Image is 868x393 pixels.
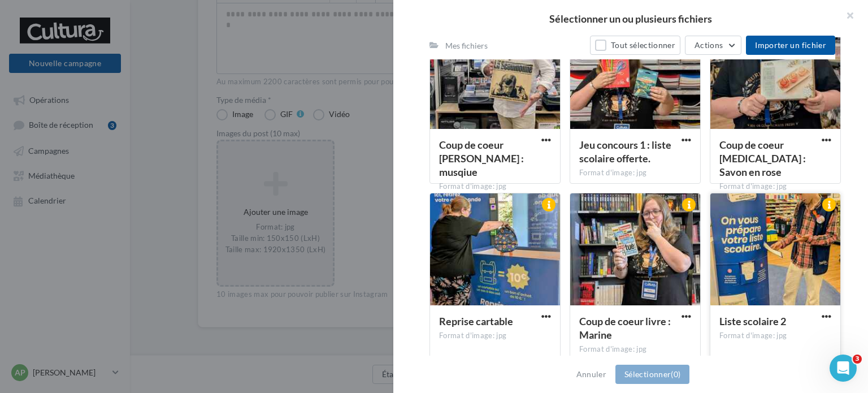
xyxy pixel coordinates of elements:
span: Coup de coeur livre : Marine [579,315,671,341]
div: Format d'image: jpg [579,168,691,178]
span: Jeu concours 1 : liste scolaire offerte. [579,139,671,165]
span: Liste scolaire 2 [719,315,786,327]
button: Tout sélectionner [590,36,680,55]
span: Actions [695,40,723,50]
span: Coup de coeur PCE : Savon en rose [719,139,806,178]
button: Annuler [572,368,611,381]
div: Mes fichiers [445,40,488,51]
button: Sélectionner(0) [615,365,689,384]
h2: Sélectionner un ou plusieurs fichiers [411,14,850,24]
button: Importer un fichier [746,36,835,55]
span: (0) [671,369,680,379]
span: Coup de coeur Jean Marc : musqiue [439,139,524,178]
div: Format d'image: jpg [579,344,691,355]
div: Format d'image: jpg [439,331,551,341]
div: Format d'image: jpg [719,182,831,192]
span: 3 [853,355,862,364]
span: Importer un fichier [755,40,826,50]
div: Format d'image: jpg [719,331,831,341]
iframe: Intercom live chat [830,355,857,382]
div: Format d'image: jpg [439,182,551,192]
button: Actions [685,36,741,55]
span: Reprise cartable [439,315,513,327]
